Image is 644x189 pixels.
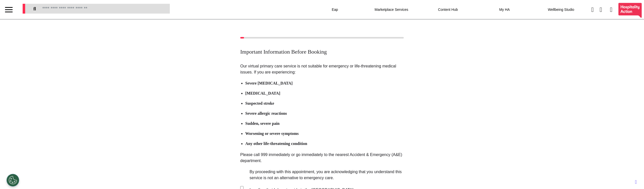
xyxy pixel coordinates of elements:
b: Any other life-threatening condition [245,141,307,146]
p: Our virtual primary care service is not suitable for emergency or life-threatening medical issues... [240,63,404,75]
h2: Important Information Before Booking [240,49,404,55]
b: Worsening or severe symptoms [245,131,299,136]
b: Severe allergic reactions [245,111,287,116]
div: Marketplace Services [366,3,417,17]
div: Eap [310,3,360,17]
p: Please call 999 immediately or go immediately to the nearest Accident & Emergency (A&E) department. [240,152,404,164]
div: My HA [479,3,530,17]
b: Suspected stroke [245,101,274,105]
b: [MEDICAL_DATA] [245,91,280,95]
div: Wellbeing Studio [536,3,586,17]
b: Sudden, severe pain [245,121,279,126]
div: Content Hub [423,3,473,17]
button: Open Preferences [7,174,19,186]
b: Severe [MEDICAL_DATA] [245,81,293,85]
